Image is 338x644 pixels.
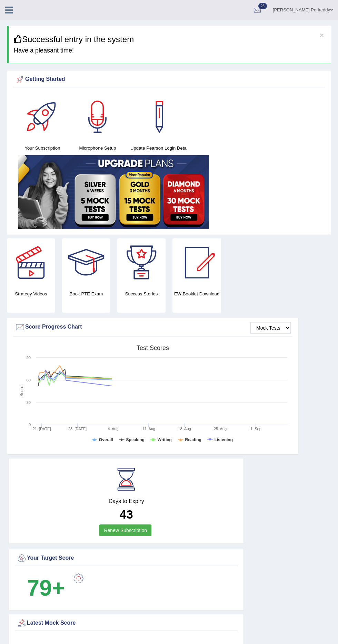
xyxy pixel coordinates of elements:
span: 25 [258,3,267,9]
h3: Successful entry in the system [14,35,326,44]
button: × [320,31,324,39]
h4: EW Booklet Download [172,290,221,297]
text: 0 [29,423,31,427]
h4: Your Subscription [18,144,67,152]
b: 43 [120,508,133,521]
text: 60 [27,378,31,382]
tspan: Test scores [137,344,169,351]
tspan: 25. Aug [214,427,227,431]
tspan: Overall [99,437,113,442]
h4: Days to Expiry [17,498,236,504]
tspan: 18. Aug [178,427,191,431]
a: Renew Subscription [99,524,151,536]
b: 79+ [27,575,65,600]
div: Latest Mock Score [17,618,236,628]
h4: Book PTE Exam [62,290,110,297]
img: small5.jpg [18,155,209,229]
tspan: Reading [185,437,201,442]
tspan: 11. Aug [142,427,155,431]
tspan: Speaking [126,437,145,442]
tspan: 1. Sep [250,427,261,431]
div: Your Target Score [17,553,236,563]
tspan: Listening [215,437,233,442]
h4: Strategy Videos [7,290,55,297]
text: 30 [27,400,31,405]
h4: Success Stories [117,290,166,297]
h4: Microphone Setup [73,144,122,152]
div: Score Progress Chart [15,322,291,332]
tspan: Writing [158,437,172,442]
tspan: 28. [DATE] [68,427,87,431]
tspan: 21. [DATE] [33,427,51,431]
div: Getting Started [15,74,323,85]
h4: Have a pleasant time! [14,47,326,54]
h4: Update Pearson Login Detail [129,144,190,152]
tspan: 4. Aug [108,427,118,431]
text: 90 [27,356,31,360]
tspan: Score [19,386,24,397]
